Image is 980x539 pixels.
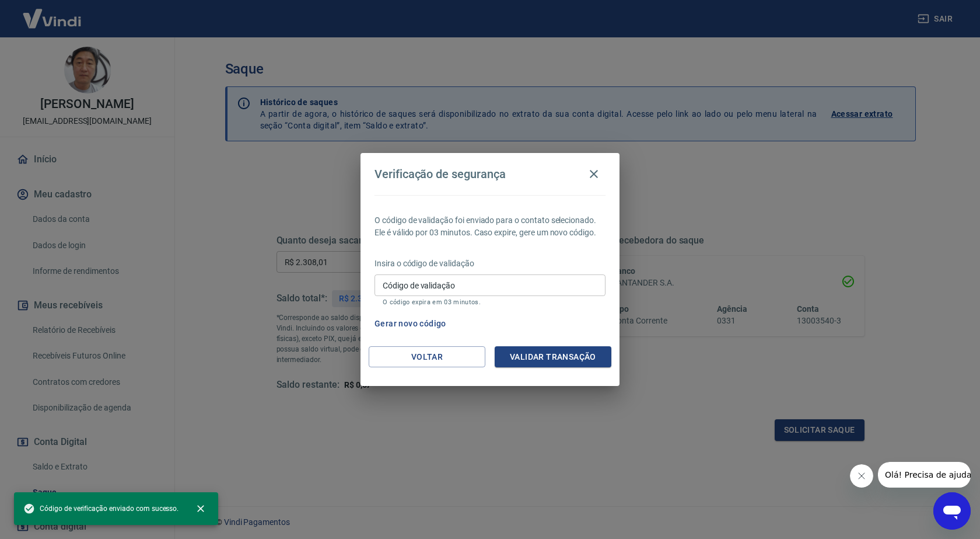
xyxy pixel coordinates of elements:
p: O código de validação foi enviado para o contato selecionado. Ele é válido por 03 minutos. Caso e... [374,214,605,239]
button: Voltar [369,346,485,368]
span: Código de verificação enviado com sucesso. [23,503,178,514]
button: Gerar novo código [370,313,451,335]
h4: Verificação de segurança [374,167,506,181]
iframe: Mensagem da empresa [878,462,971,488]
span: Olá! Precisa de ajuda? [7,8,98,18]
p: Insira o código de validação [374,258,605,270]
button: close [188,496,213,521]
iframe: Botão para abrir a janela de mensagens [933,492,971,530]
iframe: Fechar mensagem [850,464,873,488]
button: Validar transação [495,346,611,368]
p: O código expira em 03 minutos. [383,298,597,306]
